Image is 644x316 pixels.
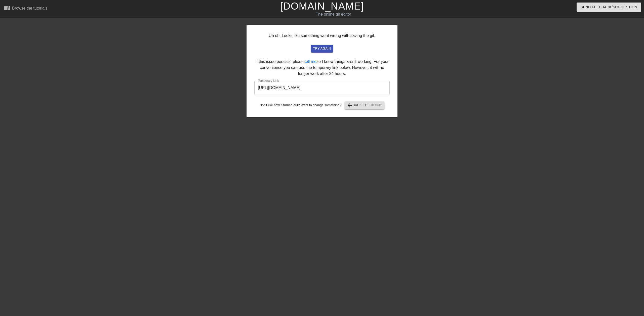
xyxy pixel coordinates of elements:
div: Don't like how it turned out? Want to change something? [254,101,390,109]
a: [DOMAIN_NAME] [280,1,364,12]
a: Browse the tutorials! [4,5,49,13]
div: Uh oh. Looks like something went wrong with saving the gif. If this issue persists, please so I k... [247,25,397,117]
div: Browse the tutorials! [12,6,49,10]
span: try again [313,46,331,52]
span: menu_book [4,5,10,11]
button: Send Feedback/Suggestion [577,3,641,12]
input: bare [254,81,390,95]
span: arrow_back [347,102,353,108]
button: Back to Editing [345,101,385,109]
button: try again [311,45,333,53]
div: The online gif editor [217,11,450,17]
a: tell me [305,59,316,64]
span: Back to Editing [347,102,383,108]
span: Send Feedback/Suggestion [581,4,637,10]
